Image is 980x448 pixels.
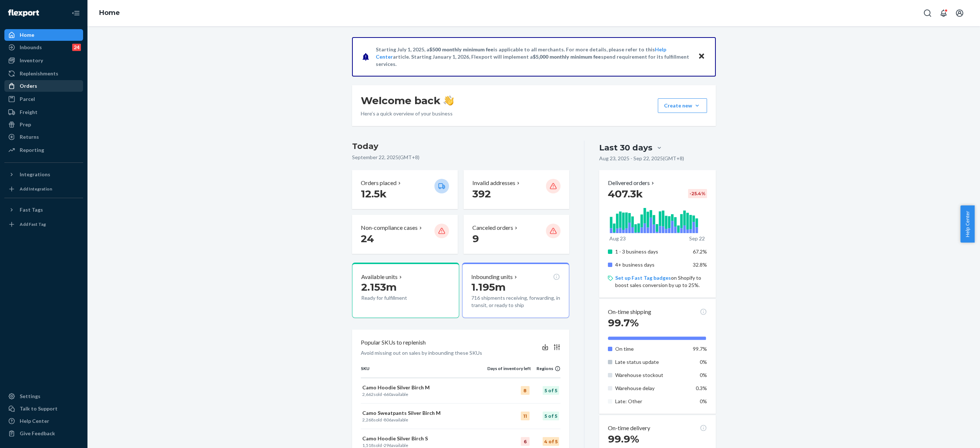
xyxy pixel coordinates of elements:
[471,281,505,293] span: 1.195m
[920,6,935,20] button: Open Search Box
[696,385,707,391] span: 0.3%
[471,273,513,281] p: Inbounding units
[352,141,570,152] h3: Today
[4,390,83,402] a: Settings
[936,6,951,20] button: Open notifications
[700,372,707,378] span: 0%
[361,349,482,357] p: Avoid missing out on sales by inbounding these SKUs
[93,3,126,24] ol: breadcrumbs
[361,188,387,200] span: 12.5k
[20,405,58,412] div: Talk to Support
[362,392,374,397] span: 2,662
[361,179,397,187] p: Orders placed
[688,189,707,198] div: -25.4 %
[4,106,83,118] a: Freight
[361,365,487,378] th: SKU
[20,393,40,400] div: Settings
[4,183,83,195] a: Add Integration
[693,262,707,268] span: 32.8%
[20,95,35,103] div: Parcel
[464,215,569,254] button: Canceled orders 9
[4,219,83,230] a: Add Fast Tag
[472,224,513,232] p: Canceled orders
[361,338,426,347] p: Popular SKUs to replenish
[471,294,560,309] p: 716 shipments receiving, forwarding, in transit, or ready to ship
[20,109,38,116] div: Freight
[658,98,707,113] button: Create new
[384,443,391,448] span: 296
[362,435,486,442] p: Camo Hoodie Silver Birch S
[543,437,559,446] div: 4 of 5
[689,235,705,242] p: Sep 22
[693,248,707,255] span: 67.2%
[361,273,398,281] p: Available units
[615,274,707,289] p: on Shopify to boost sales conversion by up to 25%.
[608,317,639,329] span: 99.7%
[20,221,46,227] div: Add Fast Tag
[4,55,83,66] a: Inventory
[615,261,687,268] p: 4+ business days
[362,417,486,423] p: sold · available
[4,93,83,105] a: Parcel
[521,386,530,395] div: 8
[20,82,37,90] div: Orders
[615,372,687,379] p: Warehouse stockout
[599,155,684,162] p: Aug 23, 2025 - Sep 22, 2025 ( GMT+8 )
[362,391,486,397] p: sold · available
[72,44,81,51] div: 24
[472,232,479,245] span: 9
[615,358,687,366] p: Late status update
[608,308,651,316] p: On-time shipping
[361,94,454,107] h1: Welcome back
[615,275,671,281] a: Set up Fast Tag badges
[4,415,83,427] a: Help Center
[376,46,691,68] p: Starting July 1, 2025, a is applicable to all merchants. For more details, please refer to this a...
[20,44,42,51] div: Inbounds
[608,433,639,445] span: 99.9%
[952,6,967,20] button: Open account menu
[608,424,650,432] p: On-time delivery
[608,179,656,187] button: Delivered orders
[20,121,31,128] div: Prep
[20,186,52,192] div: Add Integration
[472,188,491,200] span: 392
[697,51,706,62] button: Close
[69,6,83,20] button: Close Navigation
[361,110,454,117] p: Here’s a quick overview of your business
[352,170,458,209] button: Orders placed 12.5k
[4,29,83,41] a: Home
[609,235,626,242] p: Aug 23
[20,70,58,77] div: Replenishments
[521,412,530,420] div: 11
[472,179,515,187] p: Invalid addresses
[429,46,493,52] span: $500 monthly minimum fee
[20,146,44,154] div: Reporting
[4,68,83,79] a: Replenishments
[20,430,55,437] div: Give Feedback
[4,131,83,143] a: Returns
[615,398,687,405] p: Late: Other
[384,417,391,423] span: 806
[960,205,975,243] button: Help Center
[352,215,458,254] button: Non-compliance cases 24
[4,42,83,53] a: Inbounds24
[352,154,570,161] p: September 22, 2025 ( GMT+8 )
[700,398,707,404] span: 0%
[20,133,39,141] div: Returns
[615,385,687,392] p: Warehouse delay
[487,365,531,378] th: Days of inventory left
[20,417,49,425] div: Help Center
[362,417,374,423] span: 2,268
[462,263,569,318] button: Inbounding units1.195m716 shipments receiving, forwarding, in transit, or ready to ship
[521,437,530,446] div: 6
[20,206,43,213] div: Fast Tags
[700,359,707,365] span: 0%
[531,365,561,372] div: Regions
[4,169,83,180] button: Integrations
[4,119,83,130] a: Prep
[361,281,397,293] span: 2.153m
[615,345,687,353] p: On time
[8,9,39,17] img: Flexport logo
[693,346,707,352] span: 99.7%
